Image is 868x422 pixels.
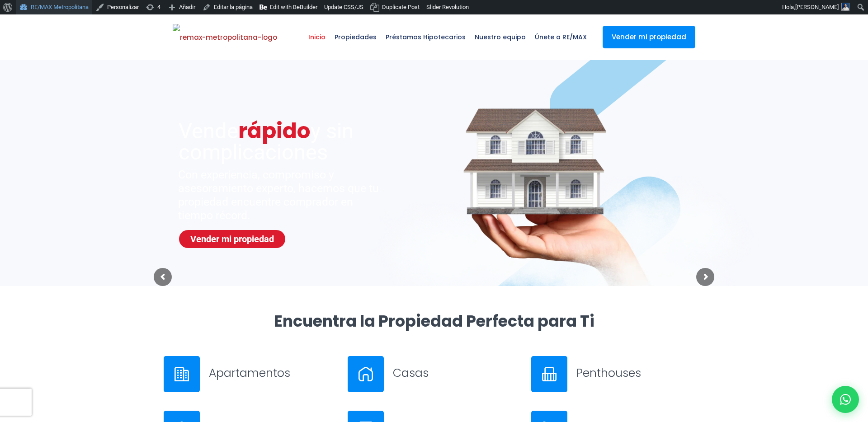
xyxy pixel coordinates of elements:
a: Propiedades [330,14,381,60]
a: Vender mi propiedad [179,230,285,248]
a: Penthouses [531,356,704,392]
span: [PERSON_NAME] [795,4,839,10]
a: Préstamos Hipotecarios [381,14,470,60]
span: Inicio [304,23,330,51]
sr7-txt: Vende y sin complicaciones [179,120,404,163]
a: Apartamentos [164,356,337,392]
a: Únete a RE/MAX [530,14,591,60]
a: Nuestro equipo [470,14,530,60]
strong: Encuentra la Propiedad Perfecta para Ti [274,310,594,332]
a: Vender mi propiedad [603,26,695,48]
span: Únete a RE/MAX [530,23,591,51]
a: Inicio [304,14,330,60]
span: Propiedades [330,23,381,51]
span: Slider Revolution [426,4,469,10]
img: remax-metropolitana-logo [173,24,277,51]
span: Nuestro equipo [470,23,530,51]
sr7-txt: Con experiencia, compromiso y asesoramiento experto, hacemos que tu propiedad encuentre comprador... [178,168,386,222]
span: Préstamos Hipotecarios [381,23,470,51]
h3: Casas [393,365,521,381]
h3: Apartamentos [209,365,337,381]
span: rápido [238,116,311,145]
a: Casas [348,356,521,392]
h3: Penthouses [576,365,704,381]
a: RE/MAX Metropolitana [173,14,277,60]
